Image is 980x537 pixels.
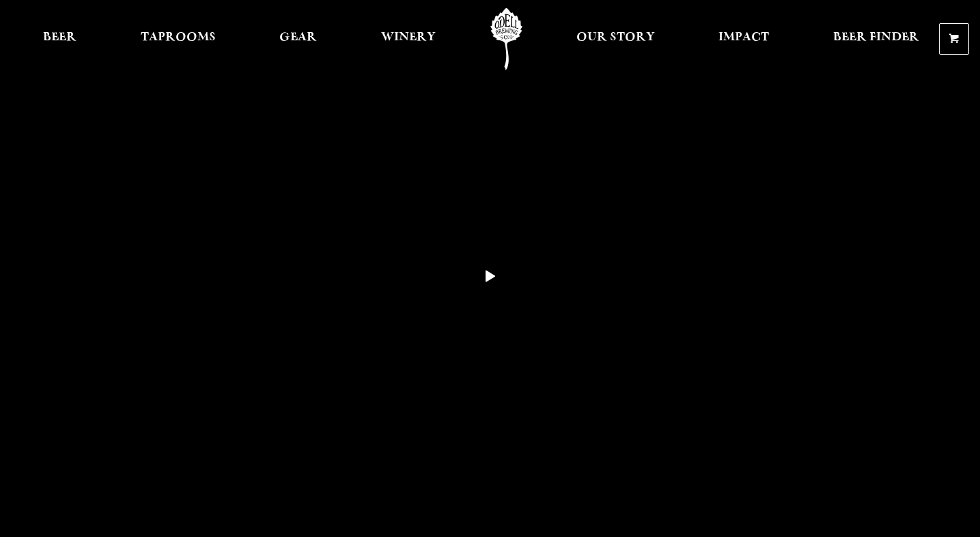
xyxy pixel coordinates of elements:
[381,32,436,43] span: Winery
[481,8,532,70] a: Odell Home
[833,32,919,43] span: Beer Finder
[718,32,769,43] span: Impact
[279,32,317,43] span: Gear
[270,8,326,70] a: Gear
[34,8,85,70] a: Beer
[372,8,445,70] a: Winery
[43,32,76,43] span: Beer
[576,32,655,43] span: Our Story
[568,8,664,70] a: Our Story
[141,32,216,43] span: Taprooms
[710,8,778,70] a: Impact
[132,8,225,70] a: Taprooms
[824,8,928,70] a: Beer Finder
